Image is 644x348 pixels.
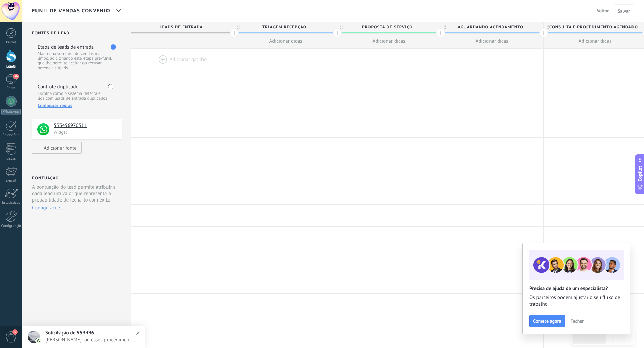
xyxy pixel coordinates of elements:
[618,9,630,14] span: Salvar
[36,338,41,343] img: com.amocrm.amocrmwa.svg
[372,38,405,44] span: Adicionar dicas
[544,22,643,32] span: Consulta é procedimento agendado
[32,205,62,211] button: Configurações
[475,38,508,44] span: Adicionar dicas
[38,84,79,90] h4: Controle duplicado
[1,133,21,137] div: Calendário
[1,64,21,69] div: Leads
[38,44,94,50] h4: Etapa de leads de entrada
[54,122,117,129] h4: 553496970511
[45,330,99,336] span: Solicitação de 553496970511
[44,145,77,151] div: Adicionar fonte
[578,38,611,44] span: Adicionar dicas
[533,319,561,323] span: Comece agora
[22,326,145,348] a: Solicitação de 553496970511[PERSON_NAME]: ou esses procedimentos são feitos somente particular?
[131,22,231,32] span: Leads de entrada
[113,4,124,18] div: Funil de vendas Convenio
[269,38,302,44] span: Adicionar dicas
[54,129,118,135] p: Widget
[440,22,540,32] span: aguardando agendamento
[32,184,116,203] p: A pontuação do lead permite atribuir a cada lead um valor que representa a probabilidade de fechá...
[32,176,59,181] h2: Pontuação
[529,294,623,308] span: Os parceiros podem ajustar o seu fluxo de trabalho.
[337,22,440,32] div: Proposta de serviço
[234,22,334,32] span: Triagem recepção
[337,22,437,32] span: Proposta de serviço
[38,102,116,108] div: Configurar regras
[1,224,21,229] div: Configurações
[614,4,634,17] button: Salvar
[570,319,584,323] span: Fechar
[529,315,565,327] button: Comece agora
[32,8,110,14] span: Funil de vendas Convenio
[37,123,49,135] img: logo_min.png
[234,34,337,48] button: Adicionar dicas
[133,328,143,338] img: close_notification.svg
[567,316,587,326] button: Fechar
[440,22,543,32] div: aguardando agendamento
[234,22,337,32] div: Triagem recepção
[1,200,21,205] div: Estatísticas
[38,51,116,70] p: Mantenha seu funil de vendas mais limpo, adicionando esta etapa pré-funil, que lhe permite aceita...
[1,86,21,90] div: Chats
[12,329,18,335] span: 3
[1,40,21,45] div: Painel
[32,31,122,36] h2: Fontes de lead
[637,166,643,181] span: Copilot
[594,6,612,16] button: Voltar
[440,34,543,48] button: Adicionar dicas
[597,8,609,14] span: Voltar
[1,157,21,161] div: Listas
[1,109,21,115] div: WhatsApp
[38,91,116,101] p: Escolha como o sistema detecta e lida com leads de entrada duplicados
[337,34,440,48] button: Adicionar dicas
[45,337,135,343] span: [PERSON_NAME]: ou esses procedimentos são feitos somente particular?
[1,179,21,183] div: E-mail
[13,74,19,79] span: 36
[131,22,234,32] div: Leads de entrada
[529,285,623,292] h2: Precisa de ajuda de um especialista?
[32,142,82,154] button: Adicionar fonte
